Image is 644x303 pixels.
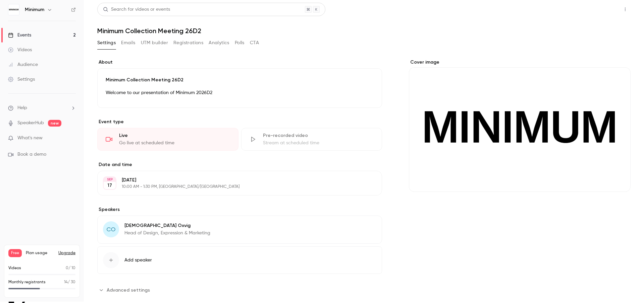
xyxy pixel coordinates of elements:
div: Live [119,132,230,139]
section: Cover image [409,59,631,192]
button: UTM builder [141,37,168,48]
p: Event type [97,119,382,125]
div: Settings [8,76,35,83]
p: / 30 [64,279,75,285]
button: CTA [250,37,259,48]
label: Date and time [97,161,382,168]
div: Stream at scheduled time [263,140,374,146]
span: 14 [64,280,68,284]
button: Upgrade [58,250,75,256]
li: help-dropdown-opener [8,104,76,111]
div: Pre-recorded video [263,132,374,139]
h6: Minimum [25,6,44,13]
span: new [48,120,61,127]
button: Share [588,3,614,16]
button: Registrations [173,37,203,48]
label: About [97,59,382,66]
p: / 10 [66,265,75,271]
p: [DATE] [122,177,346,183]
label: Speakers [97,206,382,213]
div: Audience [8,61,38,68]
p: Monthly registrants [8,279,46,285]
a: SpeakerHub [17,120,44,127]
span: Book a demo [17,151,46,158]
p: Minimum Collection Meeting 26D2 [106,77,374,83]
p: Head of Design, Expression & Marketing [124,230,210,236]
iframe: Noticeable Trigger [68,135,76,141]
span: Add speaker [124,257,152,263]
p: [DEMOGRAPHIC_DATA] Oxvig [124,222,210,229]
p: Welcome to our presentation of Minimum 2026D2 [106,89,374,97]
label: Cover image [409,59,631,66]
span: Plan usage [26,250,54,256]
button: Advanced settings [97,285,154,295]
span: 0 [66,266,68,270]
h1: Minimum Collection Meeting 26D2 [97,27,631,35]
span: What's new [17,135,43,142]
button: Emails [121,37,135,48]
span: Free [8,249,22,257]
button: Add speaker [97,246,382,274]
p: 17 [107,182,112,189]
div: Go live at scheduled time [119,140,230,146]
div: Events [8,32,31,39]
div: SEP [104,177,116,182]
span: CO [106,225,116,234]
button: Settings [97,37,116,48]
div: CO[DEMOGRAPHIC_DATA] OxvigHead of Design, Expression & Marketing [97,216,382,244]
div: Pre-recorded videoStream at scheduled time [241,128,382,151]
p: Videos [8,265,21,271]
img: Minimum [8,4,19,15]
section: Advanced settings [97,285,382,295]
div: LiveGo live at scheduled time [97,128,238,151]
span: Advanced settings [107,287,150,294]
div: Videos [8,47,32,53]
button: Polls [235,37,245,48]
span: Help [17,104,27,111]
div: Search for videos or events [103,6,170,13]
p: 10:00 AM - 1:30 PM, [GEOGRAPHIC_DATA]/[GEOGRAPHIC_DATA] [122,184,346,190]
button: Analytics [209,37,229,48]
